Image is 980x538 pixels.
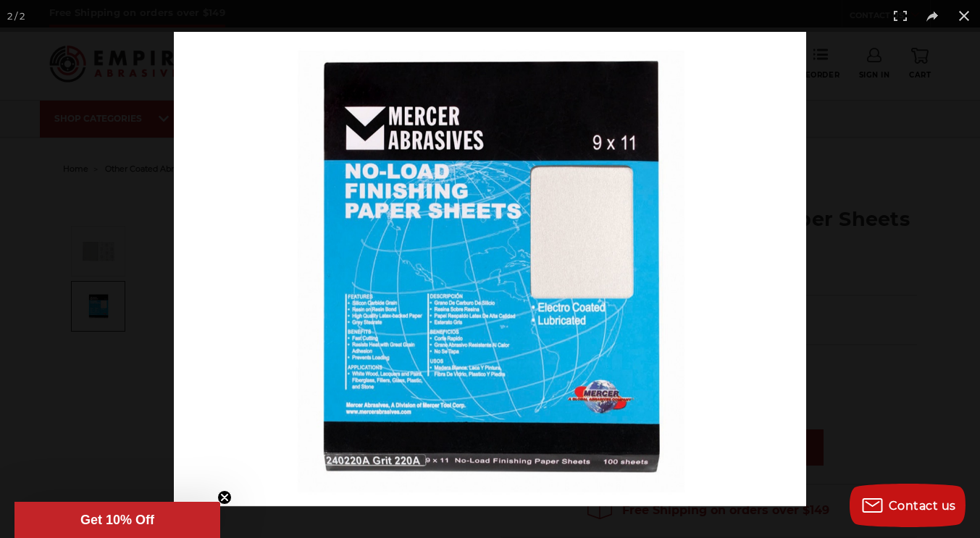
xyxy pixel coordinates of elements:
[889,499,956,513] span: Contact us
[80,513,154,527] span: Get 10% Off
[217,490,232,505] button: Close teaser
[850,484,966,527] button: Contact us
[14,502,220,538] div: Get 10% OffClose teaser
[174,32,806,506] img: No_Load_Silicon_Carbide_Sandpaper_Pack__84058.1570197513.jpg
